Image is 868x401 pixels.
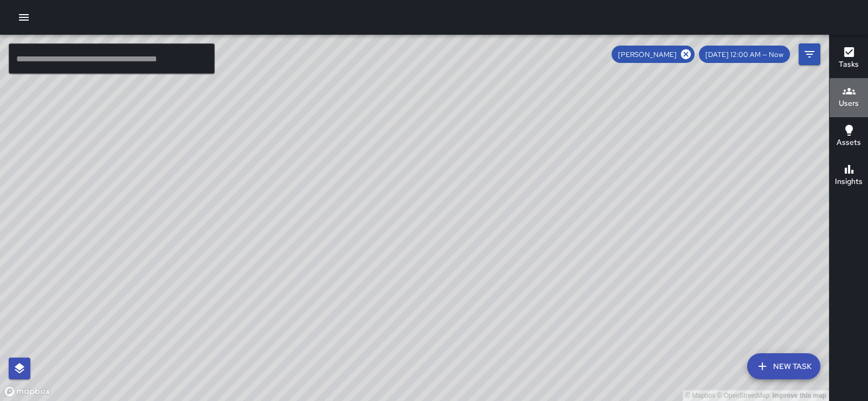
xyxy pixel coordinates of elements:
[830,39,868,78] button: Tasks
[837,137,861,149] h6: Assets
[747,353,820,379] button: New Task
[835,176,863,188] h6: Insights
[699,50,790,59] span: [DATE] 12:00 AM — Now
[839,98,859,110] h6: Users
[612,46,695,63] div: [PERSON_NAME]
[830,78,868,117] button: Users
[799,43,820,65] button: Filters
[612,50,683,59] span: [PERSON_NAME]
[839,59,859,71] h6: Tasks
[830,156,868,195] button: Insights
[830,117,868,156] button: Assets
